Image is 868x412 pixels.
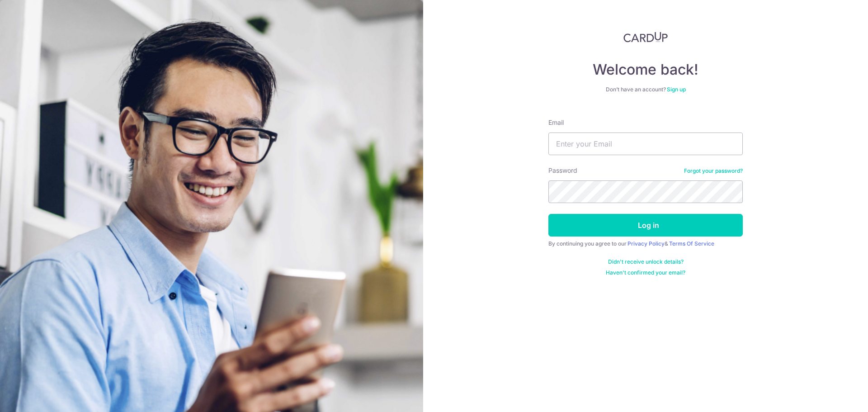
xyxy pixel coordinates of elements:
[608,258,684,265] a: Didn't receive unlock details?
[548,214,743,237] button: Log in
[548,86,743,93] div: Don’t have an account?
[548,166,577,175] label: Password
[627,240,665,247] a: Privacy Policy
[623,32,668,43] img: CardUp Logo
[548,240,743,247] div: By continuing you agree to our &
[548,118,564,127] label: Email
[548,61,743,79] h4: Welcome back!
[667,86,686,93] a: Sign up
[606,269,685,276] a: Haven't confirmed your email?
[684,167,743,175] a: Forgot your password?
[548,133,743,155] input: Enter your Email
[669,240,714,247] a: Terms Of Service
